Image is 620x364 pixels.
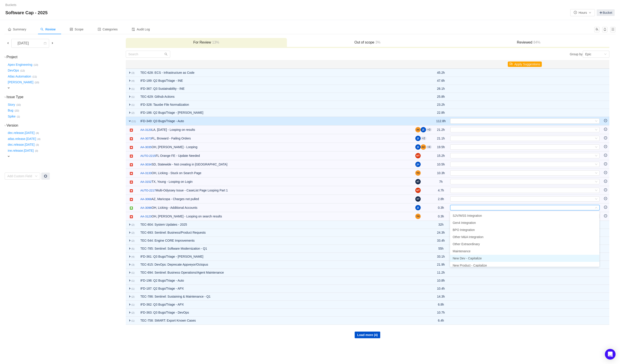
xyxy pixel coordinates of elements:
td: 0.3h [434,203,448,212]
td: TEC-786: Sentinel: Sustaining & Maintenance - Q1 [138,293,413,301]
td: 26.1h [434,85,448,93]
td: 112.8h [434,117,448,125]
i: icon: minus-circle [604,188,607,191]
span: expand [128,271,132,274]
span: expand [7,155,10,158]
i: icon: minus-circle [604,180,607,183]
small: (4) [132,255,135,258]
td: 2.8h [434,195,448,203]
small: (3) [132,72,135,74]
td: TEC-804: System Updates - 2025 [138,221,413,229]
i: icon: down [595,206,598,209]
button: Atlas Automation [7,73,32,80]
span: Software Cap - 2025 [5,9,50,16]
span: expand [7,86,10,90]
td: 21.1h [434,134,448,143]
i: icon: control [70,28,73,31]
i: icon: search [40,28,44,31]
td: 47.6h [434,77,448,85]
a: AA-3123 [140,214,152,219]
img: 10303 [130,172,133,175]
button: icon: bell [602,27,608,32]
span: New Product - Capitalize [453,264,487,267]
td: OH, Licking - Stuck on Search Page [138,169,413,177]
div: Add Custom Field [7,174,33,178]
td: 23.2h [434,101,448,109]
i: icon: minus-circle [604,206,607,209]
img: 10303 [130,146,133,149]
small: (1) [132,319,135,322]
i: icon: down [595,146,598,149]
td: 33.4h [434,237,448,245]
img: AK [421,144,426,150]
h3: Reviewed [450,40,607,45]
i: icon: minus-circle [604,171,607,174]
i: icon: calendar [44,42,46,45]
img: 10303 [130,154,133,158]
span: Scope [70,28,84,31]
td: 25.8h [434,93,448,101]
span: Summary [8,28,26,31]
small: (1) [132,88,135,90]
span: expand [128,287,132,290]
small: (3) [132,263,135,266]
span: expand [128,87,132,90]
img: KT [415,196,421,202]
small: (4) [36,132,39,134]
td: 0.3h [434,212,448,221]
td: 21.9h [434,261,448,269]
span: BPO Integration [453,228,475,232]
a: AUTO-2217 [140,188,156,193]
td: 19.5h [434,143,448,151]
button: Spike [7,113,17,120]
td: TEC-544: Engine CORE Improvements [138,237,413,245]
td: IFD-349: Q3 Bugs/Triage - Auto [138,117,413,125]
i: icon: down [595,189,598,192]
span: expand [128,71,132,74]
img: 10303 [130,198,133,201]
td: 6.4h [434,317,448,325]
span: expand [128,79,132,82]
span: 13% [211,40,219,44]
button: Bug [7,107,15,114]
span: SJV/WSS Integration [453,214,482,217]
span: Categories [98,28,118,31]
td: 32h [434,221,448,229]
h3: Project [7,55,125,59]
img: 10303 [130,137,133,141]
td: 14.3h [434,293,448,301]
i: icon: down [595,180,598,183]
h3: Version [7,123,125,128]
td: 10.5h [434,160,448,169]
i: icon: down [604,53,607,56]
i: icon: search [164,53,168,56]
td: TX, Young - Looping on Login [138,177,413,186]
td: Multi-Odyssey Issue - CaseList Page Looping Part 1 [138,186,413,195]
i: icon: down [595,137,598,140]
span: expand [128,263,132,266]
div: [DATE] [14,39,33,48]
button: icon: menu [610,27,616,32]
small: (2) [132,239,135,242]
button: Story [7,101,16,108]
td: TEC-758: SMART: Export Known Cases [138,317,413,325]
small: (2) [132,111,135,114]
button: Load more (4) [355,332,380,338]
i: icon: down [4,96,6,98]
td: OH, Licking - Additional Accounts [138,203,413,212]
span: Gen4 Integration [453,221,476,225]
i: icon: down [4,56,6,58]
img: 10303 [130,215,133,219]
small: (1) [132,279,135,282]
h3: Out of scope [289,40,446,45]
td: IFD-189: Q2 Bugs/Triage - INE [138,77,413,85]
small: (2) [132,223,135,226]
td: TEC-815: DevOps: Deprecate Appveyor/Octopus [138,261,413,269]
small: (2) [132,295,135,298]
img: 10303 [130,128,133,132]
span: Review [40,28,56,31]
td: IFD-361: Q3 Bugs/Triage - [PERSON_NAME] [138,253,413,261]
img: 10303 [130,189,133,193]
button: ine.release.[DATE] [7,147,35,154]
small: (5) [132,247,135,250]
